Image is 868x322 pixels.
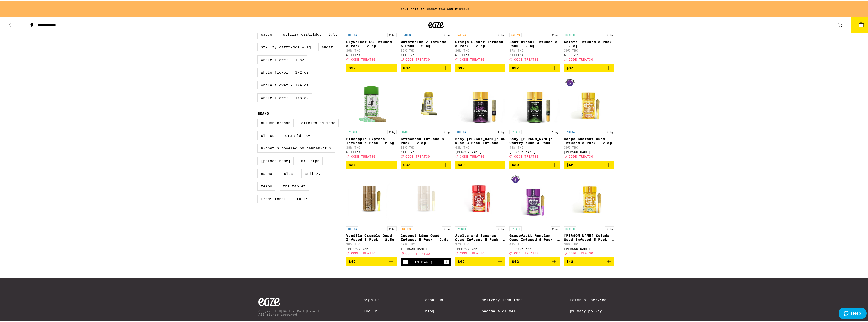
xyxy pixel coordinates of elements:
span: $37 [349,65,356,69]
span: $39 [458,162,465,166]
span: $39 [512,162,519,166]
label: Whole Flower - 1/4 oz [257,80,312,89]
a: Open page for Pineapple Express Infused 5-Pack - 2.5g from STIIIZY [346,76,397,160]
label: The Tablet [280,181,309,190]
p: HYBRID [509,129,522,134]
p: 2.5g [387,32,397,36]
p: Apples and Bananas Quad Infused 5-Pack - 2.5g [455,233,506,241]
a: Open page for Grapefruit Romulan Quad Infused 5-Pack - 2.5g from Jeeter [509,173,560,257]
a: Open page for Mango Sherbet Quad Infused 5-Pack - 2.5g from Jeeter [564,76,614,160]
a: Open page for Baby Cannon: Cherry Kush 3-Pack Infused - 1.5g from Jeeter [509,76,560,160]
label: [PERSON_NAME] [257,156,294,164]
button: Add to bag [401,160,451,168]
span: CODE TREAT30 [514,57,539,61]
button: Add to bag [346,160,397,168]
label: STIIIZY Cartridge - 1g [257,42,314,51]
button: Add to bag [509,160,560,168]
p: Pineapple Express Infused 5-Pack - 2.5g [346,136,397,144]
button: Add to bag [346,257,397,265]
span: $42 [566,259,573,263]
p: 2.5g [496,32,505,36]
div: STIIIZY [401,52,451,56]
span: CODE TREAT30 [460,251,484,254]
p: 2.5g [442,226,451,230]
a: Open page for Apples and Bananas Quad Infused 5-Pack - 2.5g from Jeeter [455,173,506,257]
span: CODE TREAT30 [514,251,539,254]
p: 2.5g [605,226,614,230]
span: CODE TREAT30 [460,154,484,157]
img: Jeeter - Apples and Bananas Quad Infused 5-Pack - 2.5g [455,173,506,223]
span: $42 [512,259,519,263]
label: STIIIZY Cartridge - 0.5g [280,29,341,38]
p: 43% THC [455,145,506,148]
span: CODE TREAT30 [405,251,430,255]
span: 1 [860,23,862,26]
p: HYBRID [509,226,522,230]
button: Add to bag [401,63,451,72]
button: Add to bag [455,63,506,72]
span: CODE TREAT30 [569,251,593,254]
p: 39% THC [401,48,451,51]
p: 43% THC [509,145,560,148]
p: HYBRID [401,129,413,134]
p: HYBRID [346,129,358,134]
span: CODE TREAT30 [351,57,375,61]
img: STIIIZY - Strawnana Infused 5-Pack - 2.5g [401,76,451,126]
button: Add to bag [509,63,560,72]
a: Open page for Strawnana Infused 5-Pack - 2.5g from STIIIZY [401,76,451,160]
p: INDICA [564,129,576,134]
p: SATIVA [509,32,522,36]
label: Whole Flower - 1/8 oz [257,93,312,101]
p: Coconut Lime Quad Infused 5-Pack - 2.5g [401,233,451,241]
iframe: Opens a widget where you can find more information [839,307,867,319]
div: [PERSON_NAME] [346,246,397,250]
legend: Brand [257,111,269,115]
p: 39% THC [564,145,614,148]
label: Emerald Sky [282,130,313,139]
button: Decrement [403,259,408,264]
p: Mango Sherbet Quad Infused 5-Pack - 2.5g [564,136,614,144]
p: HYBRID [564,32,576,36]
span: $37 [403,65,410,69]
label: STIIIZY [301,168,324,177]
p: INDICA [346,32,358,36]
div: [PERSON_NAME] [509,246,560,250]
button: Add to bag [564,160,614,168]
p: 2.5g [551,226,560,230]
p: 1.5g [496,129,505,134]
label: Tutti [293,194,311,202]
button: Add to bag [564,257,614,265]
div: [PERSON_NAME] [509,149,560,153]
p: INDICA [401,32,413,36]
p: 39% THC [401,242,451,245]
label: Whole Flower - 1/2 oz [257,67,312,76]
span: $42 [458,259,465,263]
p: 37% THC [509,48,560,51]
a: Open page for Coconut Lime Quad Infused 5-Pack - 2.5g from Jeeter [401,173,451,257]
label: CLSICS [257,130,278,139]
span: $37 [349,162,356,166]
label: Circles Eclipse [298,118,339,126]
p: 39% THC [346,48,397,51]
label: Whole Flower - 1 oz [257,55,307,63]
div: STIIIZY [455,52,506,56]
button: Increment [444,259,449,264]
p: 39% THC [564,48,614,51]
label: Mr. Zips [298,156,323,164]
p: Baby [PERSON_NAME]: Cherry Kush 3-Pack Infused - 1.5g [509,136,560,144]
p: 38% THC [346,242,397,245]
span: CODE TREAT30 [460,57,484,61]
p: Skywalker OG Infused 5-Pack - 2.5g [346,39,397,47]
div: STIIIZY [564,52,614,56]
p: 2.5g [551,32,560,36]
label: Autumn Brands [257,118,294,126]
p: 37% THC [455,242,506,245]
div: STIIIZY [346,52,397,56]
img: Jeeter - Pina Colada Quad Infused 5-Pack - 2.5g [564,173,614,223]
div: In Bag (1) [414,259,437,263]
button: Add to bag [455,160,506,168]
label: Sauce [257,29,275,38]
label: Tempo [257,181,275,190]
p: Sour Diesel Infused 5-Pack - 2.5g [509,39,560,47]
p: Copyright © [DATE]-[DATE] Eaze Inc. All rights reserved. [258,309,325,315]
